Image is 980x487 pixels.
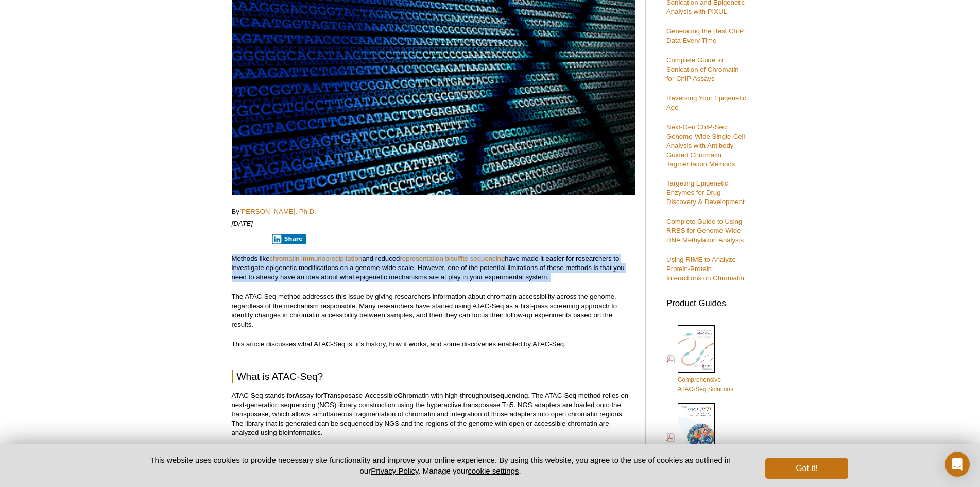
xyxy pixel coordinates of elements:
p: This website uses cookies to provide necessary site functionality and improve your online experie... [132,455,749,476]
strong: seq [492,392,504,399]
strong: T [323,392,328,399]
div: Open Intercom Messenger [945,452,970,477]
strong: A [295,392,300,399]
iframe: X Post Button [232,233,265,244]
a: chromatin immunoprecipitation [270,255,363,262]
a: Generating the Best ChIP Data Every Time [666,27,744,44]
p: The ATAC-Seq method addresses this issue by giving researchers information about chromatin access... [232,292,635,329]
em: [DATE] [232,220,253,227]
a: Reversing Your Epigenetic Age [666,94,746,111]
a: Using RIME to Analyze Protein-Protein Interactions on Chromatin [666,256,744,282]
img: Comprehensive ATAC-Seq Solutions [678,325,715,373]
a: Targeting Epigenetic Enzymes for Drug Discovery & Development [666,179,745,206]
strong: A [365,392,370,399]
p: Methods like and reduced have made it easier for researchers to investigate epigenetic modificati... [232,254,635,282]
button: Got it! [765,458,848,479]
a: Complete Guide to Using RRBS for Genome-Wide DNA Methylation Analysis [666,217,744,244]
a: Privacy Policy [371,466,418,475]
h3: Product Guides [666,293,749,308]
button: Share [272,234,306,244]
a: ComprehensiveATAC-Seq Solutions [666,324,733,395]
p: ATAC-Seq stands for ssay for ransposase- ccessible hromatin with high-throughput uencing. The ATA... [232,391,635,438]
a: Next-Gen ChIP-Seq: Genome-Wide Single-Cell Analysis with Antibody-Guided Chromatin Tagmentation M... [666,123,745,168]
img: Epi_brochure_140604_cover_web_70x200 [678,403,715,450]
a: [PERSON_NAME], Ph.D. [239,208,316,215]
a: representation bisulfite sequencing [400,255,505,262]
h2: What is ATAC-Seq? [232,370,635,383]
strong: C [398,392,403,399]
p: By [232,207,635,216]
span: Comprehensive ATAC-Seq Solutions [678,376,733,393]
a: Complete Guide to Sonication of Chromatin for ChIP Assays [666,56,739,82]
a: Epigenetics Products& Services [666,402,736,473]
p: This article discusses what ATAC-Seq is, it’s history, how it works, and some discoveries enabled... [232,340,635,349]
button: cookie settings [468,466,519,475]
